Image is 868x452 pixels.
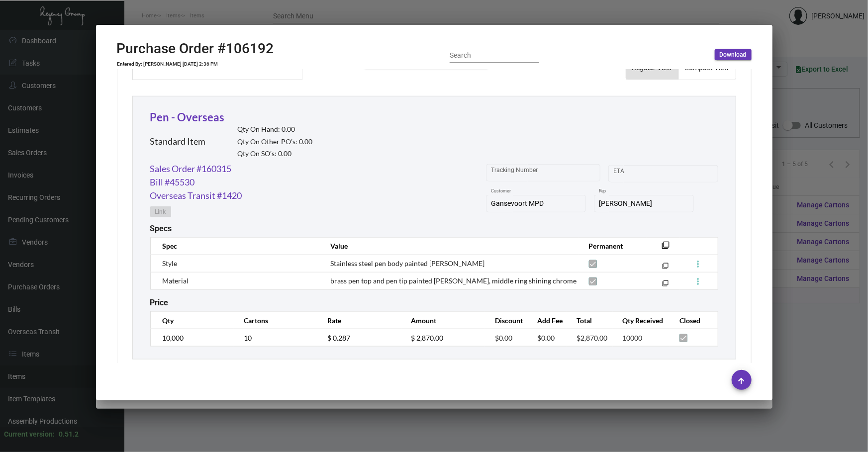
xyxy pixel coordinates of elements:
h2: Qty On SO’s: 0.00 [238,150,313,158]
th: Closed [670,312,718,329]
span: Stainless steel pen body painted [PERSON_NAME] [330,259,484,268]
mat-icon: filter_none [662,244,670,252]
div: Current version: [4,429,55,440]
input: End date [653,170,700,178]
th: Qty Received [613,312,670,329]
span: Style [163,259,178,268]
th: Permanent [579,237,647,255]
td: Entered By: [117,61,143,67]
mat-icon: filter_none [662,265,669,271]
span: Link [155,208,166,216]
th: Spec [150,237,320,255]
mat-icon: filter_none [662,282,669,288]
th: Add Fee [527,312,567,329]
th: Cartons [234,312,317,329]
button: Link [150,206,171,217]
span: $0.00 [537,334,555,342]
th: Discount [485,312,527,329]
h2: Purchase Order #106192 [117,40,274,57]
th: Total [567,312,613,329]
span: Download [720,51,747,59]
span: 10000 [623,334,643,342]
span: Material [163,276,189,285]
h2: Standard Item [150,136,206,147]
span: $2,870.00 [577,334,608,342]
a: Pen - Overseas [150,110,225,124]
span: brass pen top and pen tip painted [PERSON_NAME], middle ring shining chrome [330,276,577,285]
th: Value [320,237,579,255]
div: 0.51.2 [59,429,79,440]
th: Qty [150,312,234,329]
th: Rate [317,312,401,329]
a: Overseas Transit #1420 [150,189,242,202]
td: [PERSON_NAME] [DATE] 2:36 PM [143,61,219,67]
h2: Qty On Hand: 0.00 [238,125,313,134]
button: Download [715,49,752,60]
h2: Specs [150,224,172,233]
th: Amount [401,312,485,329]
a: Sales Order #160315 [150,162,232,176]
a: Bill #45530 [150,176,195,189]
h2: Qty On Other PO’s: 0.00 [238,138,313,146]
input: Start date [613,170,644,178]
h2: Price [150,298,169,307]
span: $0.00 [495,334,512,342]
